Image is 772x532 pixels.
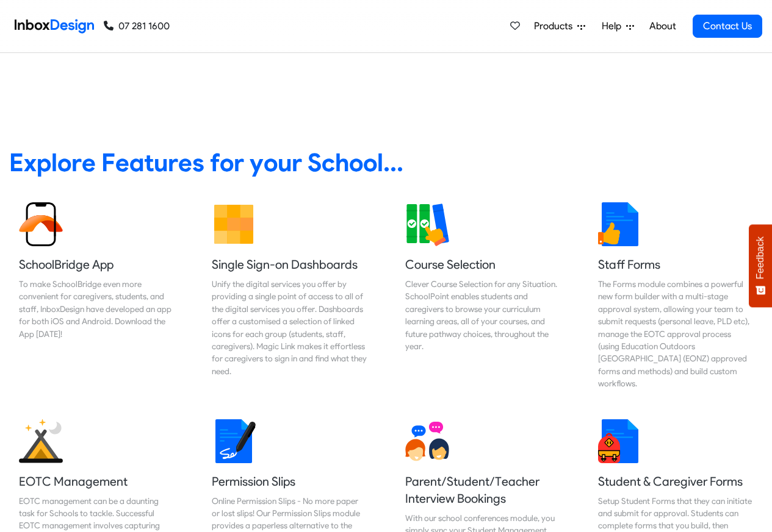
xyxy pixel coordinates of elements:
img: 2022_01_18_icon_signature.svg [212,419,256,463]
a: Course Selection Clever Course Selection for any Situation. SchoolPoint enables students and care... [395,193,570,400]
a: Help [597,14,639,38]
span: Help [602,19,626,34]
h5: Student & Caregiver Forms [598,473,753,490]
h5: Course Selection [405,256,560,273]
h5: Parent/Student/Teacher Interview Bookings [405,473,560,507]
img: 2022_01_13_icon_course_selection.svg [405,202,449,246]
h5: Staff Forms [598,256,753,273]
a: Products [529,14,590,38]
h5: EOTC Management [19,473,174,490]
heading: Explore Features for your School... [9,147,763,178]
h5: Permission Slips [212,473,367,490]
img: 2022_01_13_icon_grid.svg [212,202,256,246]
div: Unify the digital services you offer by providing a single point of access to all of the digital ... [212,278,367,377]
button: Feedback - Show survey [749,224,772,307]
img: 2022_01_13_icon_thumbsup.svg [598,202,642,246]
a: About [646,14,679,38]
span: Products [534,19,577,34]
a: 07 281 1600 [104,19,170,34]
a: Single Sign-on Dashboards Unify the digital services you offer by providing a single point of acc... [202,193,377,400]
div: Clever Course Selection for any Situation. SchoolPoint enables students and caregivers to browse ... [405,278,560,352]
div: To make SchoolBridge even more convenient for caregivers, students, and staff, InboxDesign have d... [19,278,174,340]
h5: Single Sign-on Dashboards [212,256,367,273]
img: 2022_01_25_icon_eonz.svg [19,419,63,463]
span: Feedback [755,236,766,279]
a: Contact Us [693,15,762,38]
div: The Forms module combines a powerful new form builder with a multi-stage approval system, allowin... [598,278,753,390]
img: 2022_01_13_icon_conversation.svg [405,419,449,463]
img: 2022_01_13_icon_student_form.svg [598,419,642,463]
a: Staff Forms The Forms module combines a powerful new form builder with a multi-stage approval sys... [588,193,763,400]
a: SchoolBridge App To make SchoolBridge even more convenient for caregivers, students, and staff, I... [9,193,184,400]
img: 2022_01_13_icon_sb_app.svg [19,202,63,246]
h5: SchoolBridge App [19,256,174,273]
